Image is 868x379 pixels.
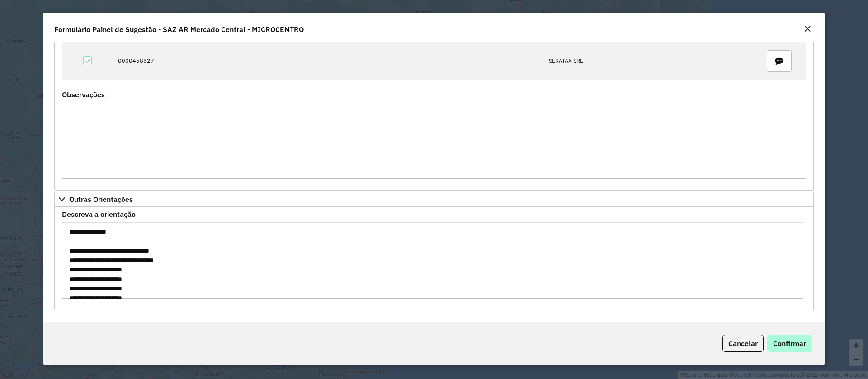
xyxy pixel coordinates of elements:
div: Outras Orientações [54,207,814,310]
button: Confirmar [767,335,812,352]
span: Cancelar [728,339,758,348]
button: Close [801,23,814,35]
div: Priorizar Cliente - Não podem ficar no buffer - APROVADA [54,19,814,191]
td: SERATAX SRL [544,42,753,80]
span: Confirmar [773,339,806,348]
label: Observações [62,89,105,100]
label: Descreva a orientação [62,209,136,220]
h4: Formulário Painel de Sugestão - SAZ AR Mercado Central - MICROCENTRO [54,24,304,35]
span: Outras Orientações [69,196,133,203]
button: Cancelar [722,335,764,352]
a: Outras Orientações [54,192,814,207]
em: Fechar [804,25,811,33]
td: 0000458527 [113,42,544,80]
